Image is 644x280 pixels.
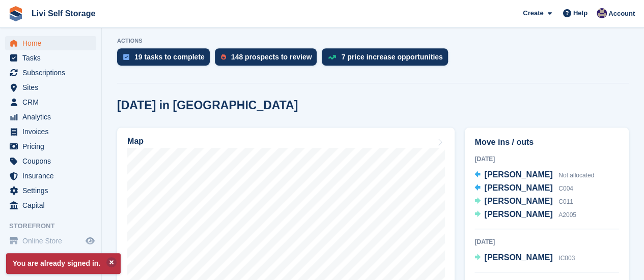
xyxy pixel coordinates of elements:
span: Not allocated [558,172,594,179]
span: Capital [22,198,83,212]
span: Subscriptions [22,66,83,80]
span: Pricing [22,139,83,153]
a: [PERSON_NAME] A2005 [474,208,576,222]
span: Account [608,9,635,19]
a: menu [5,154,96,168]
a: [PERSON_NAME] C004 [474,182,573,195]
a: menu [5,234,96,248]
img: Jim [597,8,607,18]
span: Invoices [22,125,83,139]
img: prospect-51fa495bee0391a8d652442698ab0144808aea92771e9ea1ae160a38d050c398.svg [221,54,226,60]
div: 19 tasks to complete [134,53,205,61]
span: Analytics [22,110,83,124]
span: Home [22,36,83,50]
a: menu [5,95,96,109]
a: menu [5,36,96,50]
span: [PERSON_NAME] [484,253,552,262]
a: menu [5,80,96,95]
div: [DATE] [474,154,619,164]
a: Livi Self Storage [27,5,99,22]
p: ACTIONS [117,38,629,44]
span: C004 [558,185,573,192]
img: stora-icon-8386f47178a22dfd0bd8f6a31ec36ba5ce8667c1dd55bd0f319d3a0aa187defe.svg [8,6,23,21]
span: C011 [558,198,573,205]
a: 19 tasks to complete [117,48,215,71]
span: [PERSON_NAME] [484,197,552,205]
a: 148 prospects to review [215,48,322,71]
span: Tasks [22,51,83,65]
span: IC003 [558,255,575,262]
span: [PERSON_NAME] [484,210,552,219]
a: menu [5,183,96,198]
a: Preview store [84,235,96,247]
p: You are already signed in. [6,253,121,274]
a: menu [5,169,96,183]
div: [DATE] [474,237,619,246]
a: menu [5,110,96,124]
div: 7 price increase opportunities [341,53,442,61]
span: Settings [22,183,83,198]
span: [PERSON_NAME] [484,170,552,179]
img: task-75834270c22a3079a89374b754ae025e5fb1db73e45f91037f5363f120a921f8.svg [123,54,129,60]
span: Coupons [22,154,83,168]
a: [PERSON_NAME] Not allocated [474,169,594,182]
a: menu [5,198,96,212]
a: 7 price increase opportunities [322,48,453,71]
span: Storefront [9,221,101,231]
span: A2005 [558,211,576,219]
div: 148 prospects to review [231,53,312,61]
a: menu [5,125,96,139]
span: CRM [22,95,83,109]
a: [PERSON_NAME] C011 [474,195,573,208]
span: Online Store [22,234,83,248]
img: price_increase_opportunities-93ffe204e8149a01c8c9dc8f82e8f89637d9d84a8eef4429ea346261dce0b2c0.svg [328,55,336,59]
span: [PERSON_NAME] [484,183,552,192]
a: menu [5,66,96,80]
a: menu [5,139,96,153]
h2: [DATE] in [GEOGRAPHIC_DATA] [117,99,298,112]
span: Help [573,8,587,18]
h2: Map [127,137,144,146]
span: Create [523,8,543,18]
h2: Move ins / outs [474,136,619,148]
span: Insurance [22,169,83,183]
a: [PERSON_NAME] IC003 [474,252,575,265]
a: menu [5,51,96,65]
span: Sites [22,80,83,95]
